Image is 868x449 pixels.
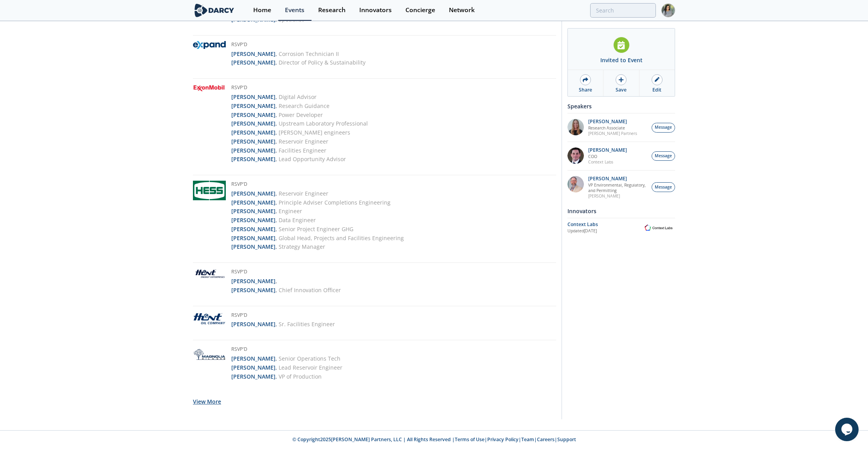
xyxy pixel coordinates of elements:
[279,129,350,136] span: [PERSON_NAME] engineers
[276,355,277,362] span: ,
[276,199,277,206] span: ,
[279,199,391,206] span: Principle Adviser Completions Engineering
[276,111,277,119] span: ,
[279,120,368,127] span: Upstream Laboratory Professional
[276,320,277,328] span: ,
[276,207,277,215] span: ,
[279,155,346,163] span: Lead Opportunity Advisor
[231,346,342,354] h5: RSVP'd
[455,436,484,443] a: Terms of Use
[231,102,276,110] strong: [PERSON_NAME]
[279,59,366,66] span: Director of Policy & Sustainability
[661,4,675,17] img: Profile
[231,277,276,285] strong: [PERSON_NAME]
[276,234,277,242] span: ,
[279,234,404,242] span: Global Head, Projects and Facilities Engineering
[642,223,675,232] img: Context Labs
[231,129,276,136] strong: [PERSON_NAME]
[567,147,584,164] img: 501ea5c4-0272-445a-a9c3-1e215b6764fd
[276,59,277,66] span: ,
[588,176,648,181] p: [PERSON_NAME]
[449,7,475,13] div: Network
[279,286,341,294] span: Chief Innovation Officer
[276,147,277,154] span: ,
[285,7,304,13] div: Events
[231,59,276,66] strong: [PERSON_NAME]
[279,225,353,233] span: Senior Project Engineer GHG
[144,436,724,443] p: © Copyright 2025 [PERSON_NAME] Partners, LLC | All Rights Reserved | | | | |
[276,102,277,110] span: ,
[276,190,277,197] span: ,
[567,176,584,192] img: ed2b4adb-f152-4947-b39b-7b15fa9ececc
[276,129,277,136] span: ,
[231,364,276,371] strong: [PERSON_NAME]
[487,436,519,443] a: Privacy Policy
[279,50,339,57] span: Corrosion Technician II
[279,102,330,110] span: Research Guidance
[835,418,860,441] iframe: chat widget
[567,228,642,234] div: Updated [DATE]
[405,7,435,13] div: Concierge
[193,346,226,363] img: Magnolia Oil & Gas
[276,120,277,127] span: ,
[231,268,341,277] h5: RSVP'd
[231,199,276,206] strong: [PERSON_NAME]
[231,225,276,233] strong: [PERSON_NAME]
[231,320,276,328] strong: [PERSON_NAME]
[279,243,325,250] span: Strategy Manager
[639,70,675,96] a: Edit
[231,120,276,127] strong: [PERSON_NAME]
[231,216,276,224] strong: [PERSON_NAME]
[557,436,576,443] a: Support
[567,221,675,235] a: Context Labs Updated[DATE] Context Labs
[193,181,226,200] img: Hess Corporation
[231,111,276,119] strong: [PERSON_NAME]
[276,216,277,224] span: ,
[588,119,637,124] p: [PERSON_NAME]
[588,131,637,136] p: [PERSON_NAME] Partners
[231,181,404,189] h5: RSVP'd
[279,207,302,215] span: Engineer
[231,84,368,93] h5: RSVP'd
[655,153,672,159] span: Message
[231,50,276,57] strong: [PERSON_NAME]
[276,243,277,250] span: ,
[652,86,661,93] div: Edit
[279,355,340,362] span: Senior Operations Tech
[279,147,326,154] span: Facilities Engineer
[276,277,277,285] span: ,
[231,286,276,294] strong: [PERSON_NAME]
[567,99,675,113] div: Speakers
[588,154,627,159] p: COO
[231,243,276,250] strong: [PERSON_NAME]
[276,138,277,145] span: ,
[537,436,555,443] a: Careers
[231,207,276,215] strong: [PERSON_NAME]
[567,221,642,228] div: Context Labs
[279,93,317,101] span: Digital Advisor
[616,86,627,93] div: Save
[193,312,226,327] img: Hunt Oil Company
[276,225,277,233] span: ,
[276,155,277,163] span: ,
[600,56,643,64] div: Invited to Event
[253,7,271,13] div: Home
[193,392,221,411] button: load more
[231,234,276,242] strong: [PERSON_NAME]
[231,147,276,154] strong: [PERSON_NAME]
[567,204,675,218] div: Innovators
[231,190,276,197] strong: [PERSON_NAME]
[279,190,328,197] span: Reservoir Engineer
[521,436,534,443] a: Team
[359,7,392,13] div: Innovators
[276,286,277,294] span: ,
[588,182,648,193] p: VP Environmental, Regulatory, and Permitting
[231,138,276,145] strong: [PERSON_NAME]
[652,123,675,133] button: Message
[590,3,656,18] input: Advanced Search
[231,355,276,362] strong: [PERSON_NAME]
[276,364,277,371] span: ,
[655,124,672,131] span: Message
[231,373,276,380] strong: [PERSON_NAME]
[279,111,323,119] span: Power Developer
